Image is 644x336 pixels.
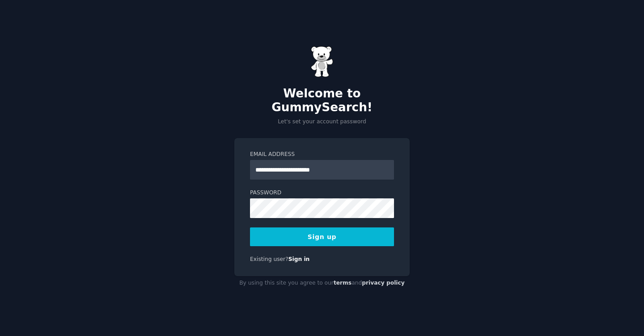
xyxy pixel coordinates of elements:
div: By using this site you agree to our and [234,276,410,290]
span: Existing user? [250,256,288,262]
button: Sign up [250,227,394,246]
a: terms [334,280,352,286]
label: Password [250,189,394,197]
img: Gummy Bear [311,46,333,77]
label: Email Address [250,151,394,159]
p: Let's set your account password [234,118,410,126]
a: privacy policy [362,280,405,286]
h2: Welcome to GummySearch! [234,87,410,115]
a: Sign in [288,256,310,262]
